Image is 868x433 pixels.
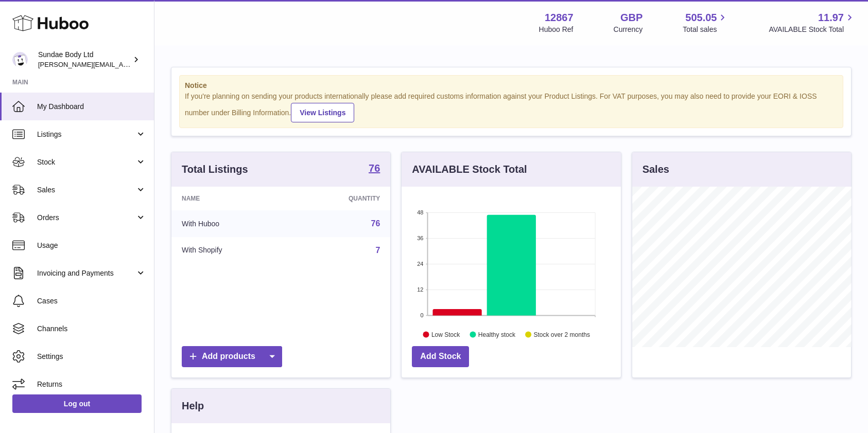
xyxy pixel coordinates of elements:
[431,331,460,338] text: Low Stock
[37,296,146,306] span: Cases
[171,237,289,264] td: With Shopify
[38,60,206,68] span: [PERSON_NAME][EMAIL_ADDRESS][DOMAIN_NAME]
[683,25,728,34] span: Total sales
[769,25,856,34] span: AVAILABLE Stock Total
[643,163,669,176] h3: Sales
[182,346,282,367] a: Add products
[545,11,574,25] strong: 12867
[620,11,643,25] strong: GBP
[171,187,289,210] th: Name
[37,130,135,139] span: Listings
[369,163,380,173] strong: 76
[769,11,856,34] a: 11.97 AVAILABLE Stock Total
[412,163,527,176] h3: AVAILABLE Stock Total
[37,213,135,223] span: Orders
[818,11,844,25] span: 11.97
[37,185,135,195] span: Sales
[683,11,728,34] a: 505.05 Total sales
[38,50,131,69] div: Sundae Body Ltd
[478,331,516,338] text: Healthy stock
[37,380,146,389] span: Returns
[534,331,590,338] text: Stock over 2 months
[37,268,135,278] span: Invoicing and Payments
[685,11,717,25] span: 505.05
[291,103,354,122] a: View Listings
[421,312,424,318] text: 0
[37,352,146,362] span: Settings
[418,286,424,293] text: 12
[12,394,142,413] a: Log out
[37,102,146,112] span: My Dashboard
[37,324,146,334] span: Channels
[614,25,643,34] div: Currency
[371,219,380,228] a: 76
[375,246,380,255] a: 7
[182,399,204,413] h3: Help
[418,261,424,267] text: 24
[418,209,424,215] text: 48
[185,92,838,122] div: If you're planning on sending your products internationally please add required customs informati...
[37,157,135,167] span: Stock
[418,235,424,241] text: 36
[171,210,289,237] td: With Huboo
[369,163,380,175] a: 76
[412,346,469,367] a: Add Stock
[12,52,28,67] img: dianne@sundaebody.com
[185,81,838,91] strong: Notice
[182,163,248,176] h3: Total Listings
[539,25,574,34] div: Huboo Ref
[37,241,146,250] span: Usage
[289,187,390,210] th: Quantity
